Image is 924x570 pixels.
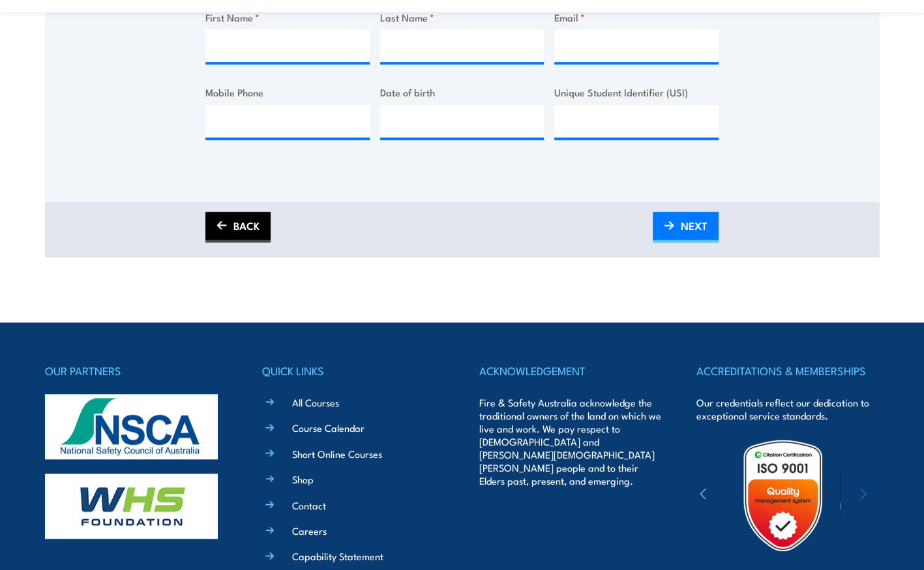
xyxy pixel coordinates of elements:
img: nsca-logo-footer [45,394,218,459]
a: Shop [292,472,314,486]
img: whs-logo-footer [45,474,218,539]
label: Date of birth [380,85,544,100]
img: Untitled design (19) [726,438,840,552]
label: Email [554,10,719,25]
p: Our credentials reflect our dedication to exceptional service standards. [696,396,879,422]
a: Careers [292,524,327,537]
a: Course Calendar [292,421,365,435]
h4: QUICK LINKS [262,362,445,380]
span: NEXT [681,208,708,243]
h4: ACKNOWLEDGEMENT [479,362,662,380]
p: Fire & Safety Australia acknowledge the traditional owners of the land on which we live and work.... [479,396,662,487]
a: Short Online Courses [292,447,382,461]
a: Contact [292,498,326,512]
label: Mobile Phone [205,85,370,100]
label: Last Name [380,10,544,25]
a: All Courses [292,395,339,409]
label: Unique Student Identifier (USI) [554,85,719,100]
h4: OUR PARTNERS [45,362,228,380]
a: BACK [205,212,271,242]
a: Capability Statement [292,549,383,563]
label: First Name [205,10,370,25]
a: NEXT [653,212,719,242]
h4: ACCREDITATIONS & MEMBERSHIPS [696,362,879,380]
